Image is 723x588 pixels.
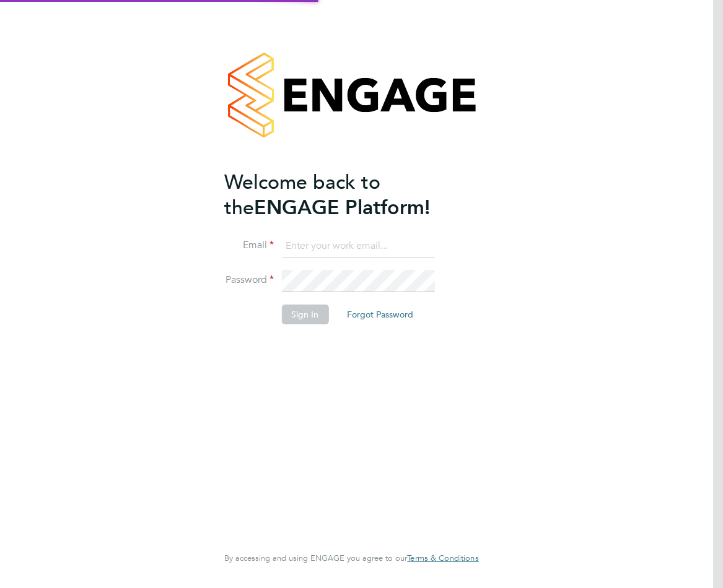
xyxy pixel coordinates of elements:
[224,553,478,563] span: By accessing and using ENGAGE you agree to our
[407,553,478,563] a: Terms & Conditions
[281,305,328,324] button: Sign In
[224,239,274,252] label: Email
[224,274,274,287] label: Password
[224,170,380,220] span: Welcome back to the
[224,170,466,220] h2: ENGAGE Platform!
[337,305,423,324] button: Forgot Password
[281,235,434,257] input: Enter your work email...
